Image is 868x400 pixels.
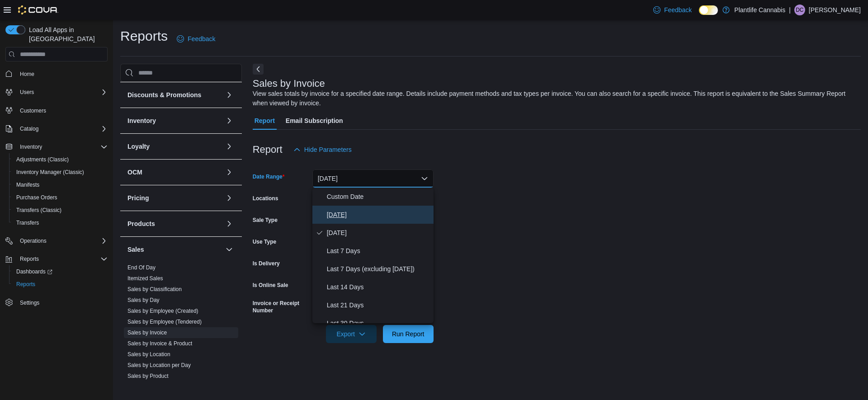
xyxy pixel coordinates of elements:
a: Sales by Employee (Created) [127,308,198,314]
span: Reports [13,279,108,290]
button: Reports [2,253,111,265]
span: Report [255,112,275,130]
span: Users [20,89,34,96]
span: Dashboards [16,268,52,275]
span: Operations [16,235,108,246]
span: Feedback [664,5,692,14]
h3: Pricing [127,193,149,202]
span: Reports [16,281,35,288]
a: Transfers (Classic) [13,205,65,216]
a: Sales by Day [127,297,160,303]
span: Last 7 Days [327,245,430,256]
button: Sales [127,245,222,254]
h3: Discounts & Promotions [127,90,201,99]
span: Transfers (Classic) [16,207,61,214]
span: Manifests [16,181,39,188]
button: Catalog [16,123,42,134]
button: Reports [9,278,111,291]
span: [DATE] [327,209,430,220]
button: Inventory Manager (Classic) [9,166,111,179]
span: Home [20,71,34,78]
span: Customers [20,107,46,114]
h3: Sales by Invoice [253,78,325,89]
button: Pricing [127,193,222,202]
nav: Complex example [5,63,108,333]
a: Adjustments (Classic) [13,154,72,165]
p: Plantlife Cannabis [734,5,785,15]
button: Operations [16,235,50,246]
a: Purchase Orders [13,192,61,203]
span: [DATE] [327,227,430,238]
span: Operations [20,237,47,245]
span: Sales by Location [127,351,170,358]
span: Purchase Orders [13,192,108,203]
button: Inventory [2,141,111,153]
label: Use Type [253,238,276,245]
span: Email Subscription [286,112,343,130]
span: Sales by Employee (Created) [127,307,198,315]
p: | [789,5,791,15]
button: Hide Parameters [290,141,355,159]
a: Sales by Location per Day [127,362,191,368]
span: Inventory [16,141,108,152]
span: Settings [16,297,108,308]
h3: Sales [127,245,144,254]
span: Transfers (Classic) [13,205,108,216]
button: Users [16,87,38,98]
span: Sales by Location per Day [127,362,191,369]
span: Itemized Sales [127,275,163,282]
label: Sale Type [253,216,278,224]
span: Adjustments (Classic) [16,156,69,163]
button: Next [253,64,264,75]
span: Hide Parameters [304,145,352,154]
a: Feedback [173,30,219,48]
button: Catalog [2,122,111,135]
span: Sales by Invoice & Product [127,340,192,347]
button: [DATE] [312,169,434,188]
span: Sales by Classification [127,286,182,293]
span: Inventory Manager (Classic) [13,167,108,178]
label: Is Online Sale [253,282,288,289]
label: Date Range [253,173,285,180]
a: Sales by Invoice [127,329,167,336]
button: Customers [2,104,111,117]
button: Pricing [224,193,235,203]
input: Dark Mode [699,5,718,15]
img: Cova [18,5,58,14]
button: Settings [2,296,111,309]
span: Export [331,325,371,343]
button: Run Report [383,325,434,343]
a: Dashboards [9,265,111,278]
a: Home [16,69,38,80]
button: OCM [224,167,235,178]
button: Loyalty [224,141,235,152]
a: Sales by Product [127,373,169,379]
button: Discounts & Promotions [224,89,235,100]
a: Customers [16,105,50,116]
span: DC [796,5,803,15]
a: Reports [13,279,39,290]
button: Products [224,218,235,229]
button: Manifests [9,179,111,191]
span: Customers [16,105,108,116]
span: Inventory Manager (Classic) [16,169,84,176]
span: Load All Apps in [GEOGRAPHIC_DATA] [25,25,108,43]
span: Last 21 Days [327,300,430,311]
h3: Inventory [127,116,156,125]
span: Last 30 Days [327,318,430,329]
span: Dashboards [13,266,108,277]
button: Loyalty [127,142,222,151]
div: Select listbox [312,188,434,323]
span: Adjustments (Classic) [13,154,108,165]
a: Settings [16,297,43,308]
span: Settings [20,299,39,306]
label: Invoice or Receipt Number [253,300,309,314]
button: Inventory [127,116,222,125]
button: Sales [224,244,235,255]
label: Is Delivery [253,260,280,267]
button: Users [2,86,111,99]
button: Transfers [9,216,111,229]
button: Export [326,325,377,343]
p: [PERSON_NAME] [809,5,861,15]
span: Sales by Day [127,296,160,304]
